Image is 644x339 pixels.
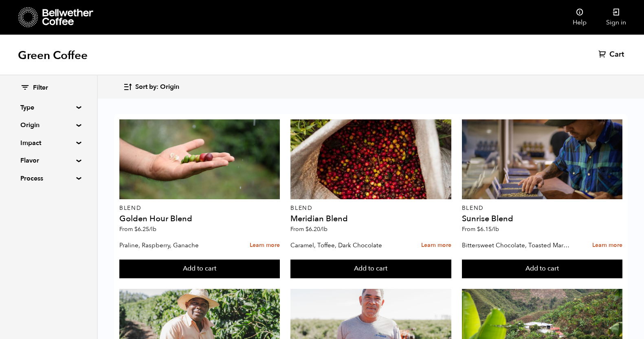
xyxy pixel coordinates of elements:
[18,48,88,63] h1: Green Coffee
[306,225,309,233] span: $
[421,237,451,254] a: Learn more
[477,225,499,233] bdi: 6.15
[20,138,77,148] summary: Impact
[462,205,622,211] p: Blend
[119,239,229,251] p: Praline, Raspberry, Ganache
[20,156,77,165] summary: Flavor
[135,83,179,92] span: Sort by: Origin
[33,84,48,92] span: Filter
[320,225,327,233] span: /lb
[462,260,622,278] button: Add to cart
[119,225,156,233] span: From
[290,225,327,233] span: From
[119,205,280,211] p: Blend
[290,260,451,278] button: Add to cart
[290,215,451,223] h4: Meridian Blend
[20,103,77,112] summary: Type
[462,225,499,233] span: From
[134,225,138,233] span: $
[20,174,77,183] summary: Process
[592,237,622,254] a: Learn more
[134,225,156,233] bdi: 6.25
[306,225,327,233] bdi: 6.20
[20,120,77,130] summary: Origin
[462,215,622,223] h4: Sunrise Blend
[119,260,280,278] button: Add to cart
[290,205,451,211] p: Blend
[598,50,626,59] a: Cart
[477,225,480,233] span: $
[290,239,400,251] p: Caramel, Toffee, Dark Chocolate
[492,225,499,233] span: /lb
[250,237,280,254] a: Learn more
[123,77,179,97] button: Sort by: Origin
[119,215,280,223] h4: Golden Hour Blend
[462,239,571,251] p: Bittersweet Chocolate, Toasted Marshmallow, Candied Orange, Praline
[149,225,156,233] span: /lb
[609,50,624,59] span: Cart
